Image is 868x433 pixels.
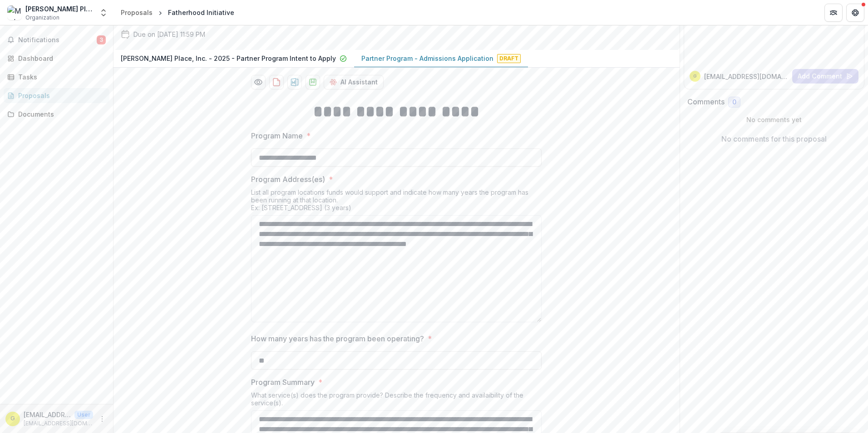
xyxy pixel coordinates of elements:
p: Program Name [251,130,303,141]
p: Program Address(es) [251,174,325,185]
p: How many years has the program been operating? [251,333,424,344]
button: Notifications3 [4,33,109,47]
p: User [74,411,93,419]
button: download-proposal [287,75,302,89]
button: download-proposal [269,75,284,89]
nav: breadcrumb [117,6,238,19]
button: Partners [824,4,843,22]
button: More [97,413,108,424]
button: Add Comment [792,69,858,84]
div: Proposals [18,91,102,100]
div: List all program locations funds would support and indicate how many years the program has been r... [251,188,542,215]
button: AI Assistant [324,75,384,89]
div: Documents [18,109,102,119]
div: Tasks [18,72,102,82]
button: Open entity switcher [97,4,110,22]
span: 0 [732,98,736,106]
a: Proposals [117,6,156,19]
p: Partner Program - Admissions Application [361,54,493,63]
p: [PERSON_NAME] Place, Inc. - 2025 - Partner Program Intent to Apply [121,54,336,63]
span: Organization [25,14,59,22]
p: [EMAIL_ADDRESS][DOMAIN_NAME] [24,410,71,419]
p: Program Summary [251,377,315,388]
div: What service(s) does the program provide? Describe the frequency and availaibility of the service... [251,391,542,410]
div: Proposals [121,8,153,17]
span: Notifications [18,36,97,44]
a: Proposals [4,88,109,103]
div: Fatherhood Initiative [168,8,234,17]
p: Due on [DATE] 11:59 PM [133,30,205,39]
a: Dashboard [4,51,109,66]
a: Tasks [4,69,109,84]
p: No comments for this proposal [721,133,827,144]
a: Documents [4,107,109,122]
p: [EMAIL_ADDRESS][DOMAIN_NAME] [704,72,789,81]
p: No comments yet [687,115,861,124]
button: Preview a0ca772b-31ba-40f6-b3d3-05a6a2ee6125-1.pdf [251,75,266,89]
div: grants@madonnaplace.org [10,416,15,422]
img: Madonna Place, Inc. [7,5,22,20]
button: Get Help [846,4,864,22]
span: Draft [497,54,521,63]
div: [PERSON_NAME] Place, Inc. [25,4,94,14]
h2: Comments [687,98,725,106]
button: download-proposal [306,75,320,89]
div: grants@madonnaplace.org [693,74,696,79]
span: 3 [97,35,106,44]
div: Dashboard [18,54,102,63]
p: [EMAIL_ADDRESS][DOMAIN_NAME] [24,419,93,428]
